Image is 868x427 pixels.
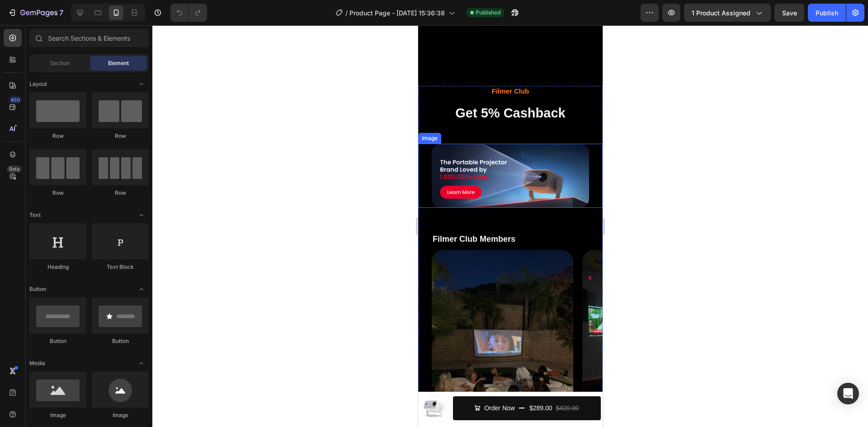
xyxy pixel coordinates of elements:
span: Button [29,285,46,293]
span: Toggle open [134,208,149,222]
span: Toggle open [134,282,149,296]
div: Beta [7,165,22,173]
button: Publish [808,4,846,22]
span: Published [476,9,500,17]
span: / [345,8,348,18]
span: 1 product assigned [692,8,750,18]
div: Image [29,411,86,419]
span: Product Page - [DATE] 15:36:38 [349,8,445,18]
div: Image [92,411,149,419]
div: Button [29,337,86,345]
img: image_demo.jpg [14,225,155,405]
div: Button [92,337,149,345]
span: Toggle open [134,356,149,371]
img: image_demo.jpg [164,225,306,405]
p: 7 [59,7,63,18]
div: Row [92,132,149,140]
div: Open Intercom Messenger [837,383,859,404]
div: Undo/Redo [170,4,207,22]
div: Text Block [92,263,149,271]
div: 450 [9,96,22,103]
input: Search Sections & Elements [29,29,149,47]
div: Row [29,132,86,140]
span: Layout [29,80,47,88]
span: Section [50,59,70,67]
span: Media [29,359,45,367]
span: Toggle open [134,77,149,91]
div: Row [92,189,149,197]
div: Row [29,189,86,197]
span: Save [782,9,797,17]
div: Heading [29,263,86,271]
div: Publish [816,8,838,18]
button: Save [774,4,804,22]
button: 1 product assigned [684,4,771,22]
iframe: Design area [418,25,603,427]
span: Element [108,59,129,67]
span: Text [29,211,41,219]
button: 7 [4,4,67,22]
